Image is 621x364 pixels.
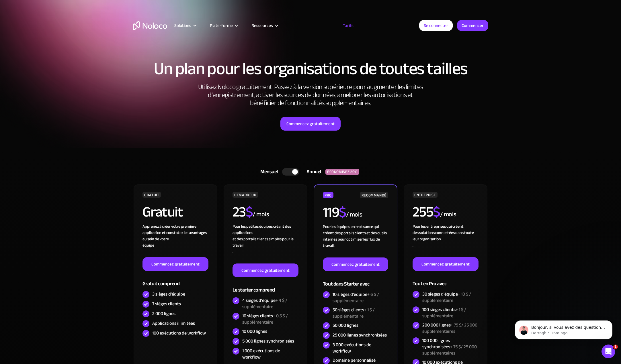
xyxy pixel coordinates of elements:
[233,248,233,255] font: .
[152,290,185,298] font: 3 sièges d'équipe
[413,229,474,243] font: des solutions connectées dans toute leur organisation
[421,260,470,268] font: Commencez gratuitement
[614,345,617,349] font: 1
[154,53,467,85] font: Un plan pour les organisations de toutes tailles
[325,192,332,199] font: PRO
[323,223,387,249] font: Pour les équipes en croissance qui créent des portails clients et des outils internes pour optimi...
[242,337,294,345] font: 5 000 lignes synchronisées
[306,167,321,176] font: Annuel
[152,309,175,318] font: 2 000 lignes
[413,279,446,288] font: Tout en Pro avec
[253,208,269,220] font: / mois
[142,198,183,225] font: Gratuit
[343,21,354,29] font: Tarifs
[241,266,290,274] font: Commencez gratuitement
[414,192,436,198] font: ENTREPRISE
[422,343,477,357] font: + 75 $/ 25 000 supplémentaires
[198,80,423,109] font: Utilisez Noloco gratuitement. Passez à la version supérieure pour augmenter les limites d'enregis...
[333,331,387,339] font: 25 000 lignes synchronisées
[323,199,339,226] font: 119
[151,260,200,268] font: Commencez gratuitement
[142,257,208,271] a: Commencez gratuitement
[323,257,388,271] a: Commencez gratuitement
[333,341,371,355] font: 3 000 exécutions de workflow
[422,290,471,305] font: + 10 $ / supplémentaire
[323,279,369,289] font: Tout dans Starter avec
[422,290,458,298] font: 30 sièges d'équipe
[339,199,346,226] font: $
[422,305,466,320] font: + 1 $ / supplémentaire
[346,208,362,221] font: / mois
[142,279,179,288] font: Gratuit comprend
[142,223,207,243] font: Apprenez à créer votre première application et constatez les avantages au sein de votre
[333,306,375,320] font: + 1 $ / supplémentaire
[142,241,154,249] font: équipe
[602,345,615,358] iframe: Chat en direct par interphone
[133,21,167,30] a: maison
[422,321,451,329] font: 200 000 lignes
[233,235,294,249] font: et des portails clients simples pour le travail
[286,120,335,128] font: Commencez gratuitement
[210,21,233,29] font: Plate-forme
[419,20,453,31] a: Se connecter
[242,296,287,311] font: + 4 $ / supplémentaire
[280,117,341,131] a: Commencez gratuitement
[233,263,298,277] a: Commencez gratuitement
[242,312,273,320] font: 10 sièges clients
[462,21,484,29] font: Commencer
[233,285,275,295] font: Le starter comprend
[242,327,267,336] font: 10 000 lignes
[242,312,288,326] font: + 0,5 $ / supplémentaire
[203,22,244,29] div: Plate-forme
[152,329,206,337] font: 100 exécutions de workflow
[242,347,280,361] font: 1 000 exécutions de workflow
[362,192,386,199] font: RECOMMANDÉ
[152,319,195,328] font: Applications illimitées
[333,306,364,314] font: 50 sièges clients
[440,208,456,220] font: / mois
[242,296,276,305] font: 4 sièges d'équipe
[233,198,246,225] font: 23
[333,290,379,305] font: + 6 $ / supplémentaire
[422,336,450,351] font: 100 000 lignes synchronisées
[413,257,479,271] a: Commencez gratuitement
[413,241,413,249] font: .
[327,168,358,175] font: ÉCONOMISEZ 20%
[331,260,380,268] font: Commencez gratuitement
[506,308,621,349] iframe: Message de notifications d'interphone
[457,20,488,31] a: Commencer
[422,321,477,336] font: + 75 $/ 25 000 supplémentaires
[174,21,191,29] font: Solutions
[422,305,456,314] font: 100 sièges clients
[413,198,433,225] font: 255
[260,167,278,176] font: Mensuel
[433,198,440,225] font: $
[333,321,358,330] font: 50 000 lignes
[144,192,159,198] font: GRATUIT
[336,22,361,29] a: Tarifs
[244,22,284,29] div: Ressources
[413,223,464,230] font: Pour les entreprises qui créent
[251,21,273,29] font: Ressources
[167,22,203,29] div: Solutions
[333,290,367,299] font: 10 sièges d'équipe
[233,223,291,237] font: Pour les petites équipes créant des applications
[424,21,448,29] font: Se connecter
[246,198,253,225] font: $
[234,192,257,198] font: DÉMARREUR
[152,300,181,308] font: 7 sièges clients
